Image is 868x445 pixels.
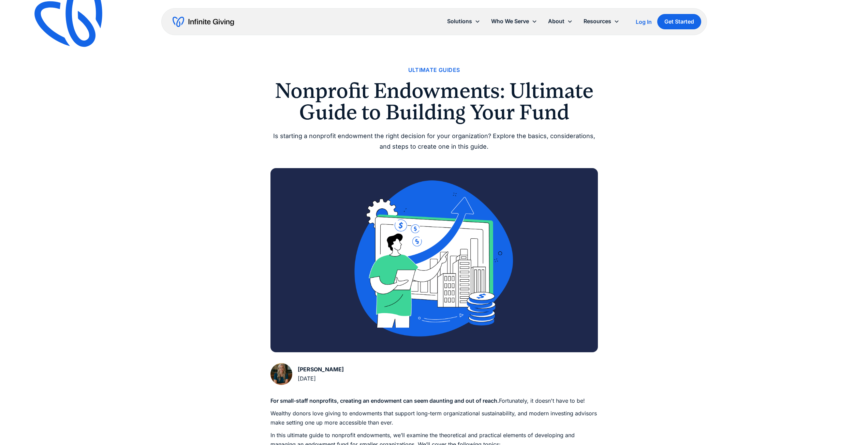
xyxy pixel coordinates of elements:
[173,16,234,27] a: home
[270,131,598,152] div: Is starting a nonprofit endowment the right decision for your organization? Explore the basics, c...
[270,363,344,385] a: [PERSON_NAME][DATE]
[270,80,598,123] h1: Nonprofit Endowments: Ultimate Guide to Building Your Fund
[270,397,499,404] strong: For small-staff nonprofits, creating an endowment can seem daunting and out of reach.
[543,14,578,29] div: About
[657,14,701,29] a: Get Started
[298,374,344,383] div: [DATE]
[270,409,598,427] p: Wealthy donors love giving to endowments that support long-term organizational sustainability, an...
[447,17,472,26] div: Solutions
[636,19,652,25] div: Log In
[298,365,344,374] div: [PERSON_NAME]
[270,396,598,405] p: Fortunately, it doesn't have to be!
[636,18,652,26] a: Log In
[408,65,460,75] a: Ultimate Guides
[584,17,611,26] div: Resources
[578,14,625,29] div: Resources
[491,17,529,26] div: Who We Serve
[548,17,564,26] div: About
[442,14,486,29] div: Solutions
[486,14,543,29] div: Who We Serve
